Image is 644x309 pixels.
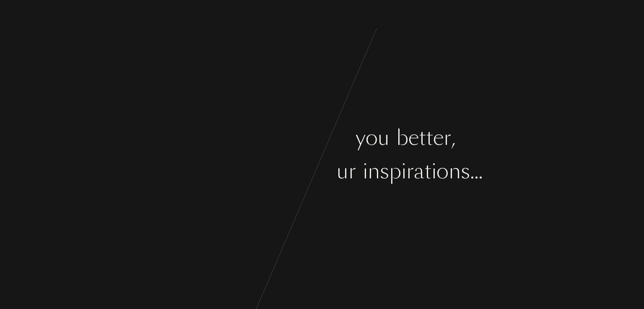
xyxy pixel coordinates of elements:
[380,156,389,187] div: s
[368,156,380,187] div: n
[337,156,348,187] div: u
[389,156,401,187] div: p
[187,156,198,187] div: u
[461,156,470,187] div: s
[323,122,335,154] div: o
[283,156,296,187] div: n
[201,122,211,154] div: e
[301,122,311,154] div: k
[325,156,337,187] div: o
[296,156,308,187] div: d
[257,156,266,187] div: s
[474,156,478,187] div: .
[451,122,455,154] div: ,
[396,122,408,154] div: b
[424,156,431,187] div: t
[222,122,231,154] div: s
[406,156,414,187] div: r
[408,122,419,154] div: e
[238,122,250,154] div: g
[366,122,378,154] div: o
[218,122,222,154] div: ’
[174,156,187,187] div: o
[433,122,444,154] div: e
[356,122,366,154] div: y
[230,156,239,187] div: s
[189,122,201,154] div: L
[239,156,247,187] div: t
[198,156,206,187] div: r
[431,156,436,187] div: i
[449,156,461,187] div: n
[247,156,257,187] div: e
[314,156,325,187] div: y
[401,156,406,187] div: i
[213,156,220,187] div: t
[348,156,356,187] div: r
[275,122,282,154] div: t
[444,122,451,154] div: r
[426,122,433,154] div: t
[470,156,474,187] div: .
[414,156,424,187] div: a
[335,122,349,154] div: w
[419,122,426,154] div: t
[363,156,368,187] div: i
[436,156,449,187] div: o
[250,122,261,154] div: e
[378,122,390,154] div: u
[161,156,174,187] div: Y
[282,122,294,154] div: o
[211,122,218,154] div: t
[220,156,230,187] div: a
[478,156,483,187] div: .
[273,156,283,187] div: a
[261,122,268,154] div: t
[311,122,323,154] div: n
